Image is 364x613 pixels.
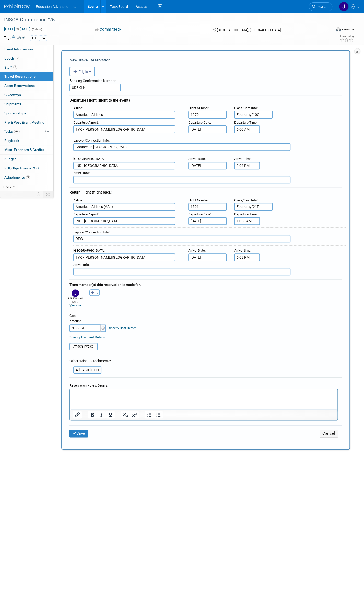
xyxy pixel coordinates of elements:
[339,2,349,11] img: Jennifer Knipp
[69,358,111,365] div: Other/Misc. Attachments:
[0,118,53,127] a: Pre & Post Event Meeting
[0,81,53,90] a: Asset Reservations
[13,65,17,69] span: 2
[154,411,163,418] button: Bullet list
[69,430,88,437] button: Save
[43,191,54,198] td: Toggle Event Tabs
[69,319,107,324] div: Amount
[36,5,76,9] span: Education Advanced, Inc.
[4,4,30,9] img: ExhibitDay
[316,5,327,9] span: Search
[73,138,110,142] small: :
[234,198,258,202] small: :
[4,175,30,179] span: Attachments
[69,313,342,318] div: Cost:
[188,198,208,202] span: Flight Number
[188,212,210,216] span: Departure Date
[69,98,130,103] span: Departure Flight (flight to the event)
[234,106,258,110] small: :
[17,36,26,40] a: Edit
[73,263,89,267] span: Arrival Info
[39,35,47,41] div: PW
[4,111,26,115] span: Sponsorships
[73,138,109,142] span: Layover/Connection Info
[74,301,78,303] span: (me)
[67,297,84,307] div: [PERSON_NAME]
[69,67,95,76] button: Flight
[234,121,257,124] span: Departure Time
[69,381,338,388] div: Reservation Notes/Details:
[73,249,104,252] span: [GEOGRAPHIC_DATA]
[0,45,53,54] a: Event Information
[73,171,90,175] small: :
[0,182,53,191] a: more
[73,230,109,234] span: Layover/Connection Info
[73,157,104,161] span: [GEOGRAPHIC_DATA]
[4,157,16,161] span: Budget
[4,138,19,143] span: Playbook
[3,184,11,188] span: more
[4,65,17,70] span: Staff
[73,263,90,267] small: :
[4,35,26,41] td: Tags
[188,157,206,161] small: :
[0,173,53,182] a: Attachments3
[234,198,257,202] span: Class/Seat Info
[145,411,154,418] button: Numbered list
[188,106,208,110] span: Flight Number
[234,212,257,216] span: Departure Time
[30,35,37,41] div: TH
[73,121,98,124] span: Departure Airport
[69,76,342,84] div: Booking Confirmation Number:
[0,127,53,136] a: Tasks0%
[4,129,20,133] span: Tasks
[73,230,110,234] small: :
[97,411,106,418] button: Italic
[14,130,20,133] span: 0%
[0,90,53,99] a: Giveaways
[4,56,20,60] span: Booth
[0,72,53,81] a: Travel Reservations
[0,54,53,63] a: Booth
[4,47,33,51] span: Event Information
[302,27,354,34] div: Event Format
[340,35,354,38] div: Event Rating
[0,136,53,145] a: Playbook
[16,57,19,60] i: Booth reservation complete
[73,157,105,161] small: :
[0,145,53,154] a: Misc. Expenses & Credits
[73,171,89,175] span: Arrival Info
[4,74,36,78] span: Travel Reservations
[4,148,44,152] span: Misc. Expenses & Credits
[234,249,250,252] span: Arrival time
[93,27,124,32] button: Committed
[69,304,81,307] a: remove
[4,84,35,88] span: Asset Reservations
[73,212,99,216] small: :
[188,249,206,252] small: :
[106,411,115,418] button: Underline
[188,121,211,124] small: :
[73,121,99,124] small: :
[88,411,97,418] button: Bold
[72,289,79,297] img: J.jpg
[73,106,82,110] span: Airline
[73,411,82,418] button: Insert/edit link
[234,157,251,161] span: Arrival Time
[188,198,209,202] small: :
[0,100,53,109] a: Shipments
[320,430,338,437] button: Cancel
[0,155,53,164] a: Budget
[73,70,88,74] span: Flight
[121,411,130,418] button: Subscript
[0,164,53,173] a: ROI, Objectives & ROO
[31,28,42,31] span: (2 days)
[188,106,209,110] small: :
[234,157,252,161] small: :
[0,109,53,118] a: Sponsorships
[15,27,20,31] span: to
[234,249,251,252] small: :
[69,280,342,288] div: Team member(s) this reservation is made for:
[336,27,341,31] img: Format-Inperson.png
